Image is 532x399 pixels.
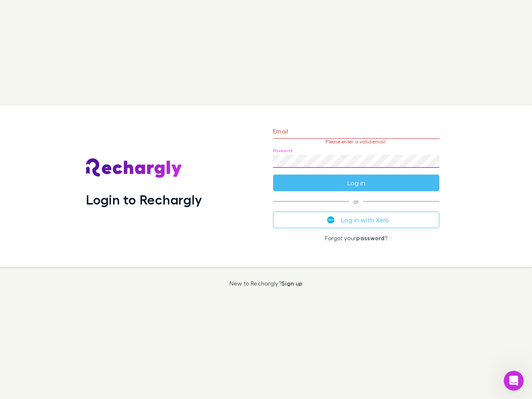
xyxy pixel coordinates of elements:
[273,212,439,228] button: Log in with Xero
[273,235,439,241] p: Forgot your ?
[273,148,293,154] label: Password
[504,371,524,391] iframe: Intercom live chat
[327,216,335,224] img: Xero's logo
[86,158,182,178] img: Rechargly's Logo
[281,280,303,287] a: Sign up
[229,280,303,287] p: New to Rechargly?
[356,234,384,241] a: password
[86,192,202,207] h1: Login to Rechargly
[273,139,439,145] p: Please enter a valid email.
[273,175,439,191] button: Log in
